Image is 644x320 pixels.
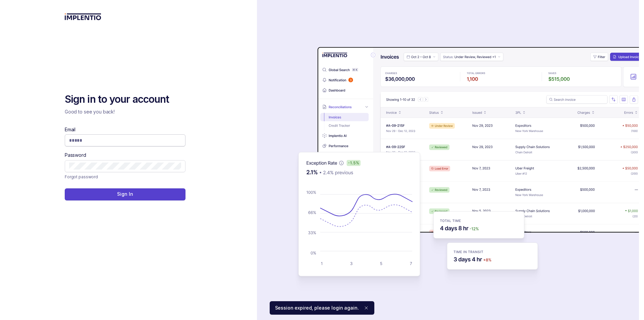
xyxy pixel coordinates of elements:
[117,191,133,197] p: Sign In
[275,305,359,311] p: Session expired, please login again.
[65,93,185,106] h2: Sign in to your account
[65,188,185,200] button: Sign In
[65,13,101,20] img: logo
[65,108,185,115] p: Good to see you back!
[65,174,98,180] a: Link Forgot password
[65,174,98,180] p: Forgot password
[65,126,75,133] label: Email
[65,152,86,158] label: Password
